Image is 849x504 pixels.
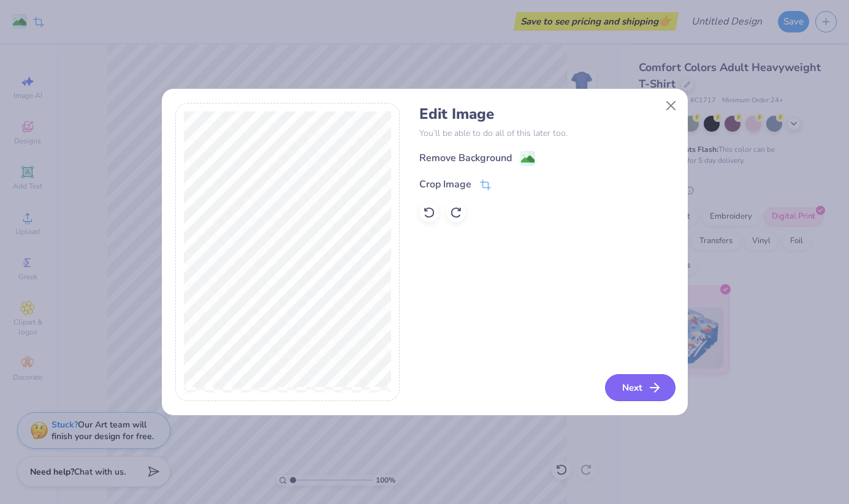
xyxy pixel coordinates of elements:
[605,374,676,401] button: Next
[659,94,682,118] button: Close
[419,177,471,192] div: Crop Image
[419,105,674,123] h4: Edit Image
[419,151,512,165] div: Remove Background
[419,127,674,140] p: You’ll be able to do all of this later too.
